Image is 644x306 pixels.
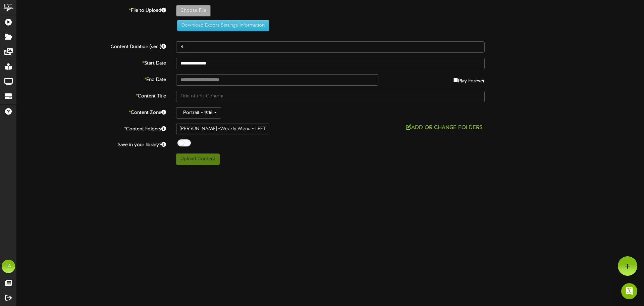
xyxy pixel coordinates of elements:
[12,139,171,148] label: Save in your library?
[453,78,458,82] input: Play Forever
[176,124,269,134] div: [PERSON_NAME] -Weekly Menu - LEFT
[12,74,171,83] label: End Date
[621,283,637,299] div: Open Intercom Messenger
[174,23,269,28] a: Download Export Settings Information
[176,107,221,119] button: Portrait - 9:16
[2,260,15,273] div: TA
[12,124,171,133] label: Content Folders
[176,91,485,102] input: Title of this Content
[12,5,171,14] label: File to Upload
[12,91,171,100] label: Content Title
[12,58,171,67] label: Start Date
[177,20,269,31] button: Download Export Settings Information
[453,74,485,85] label: Play Forever
[404,124,485,132] button: Add or Change Folders
[12,41,171,50] label: Content Duration (sec.)
[176,154,220,165] button: Upload Content
[12,107,171,116] label: Content Zone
